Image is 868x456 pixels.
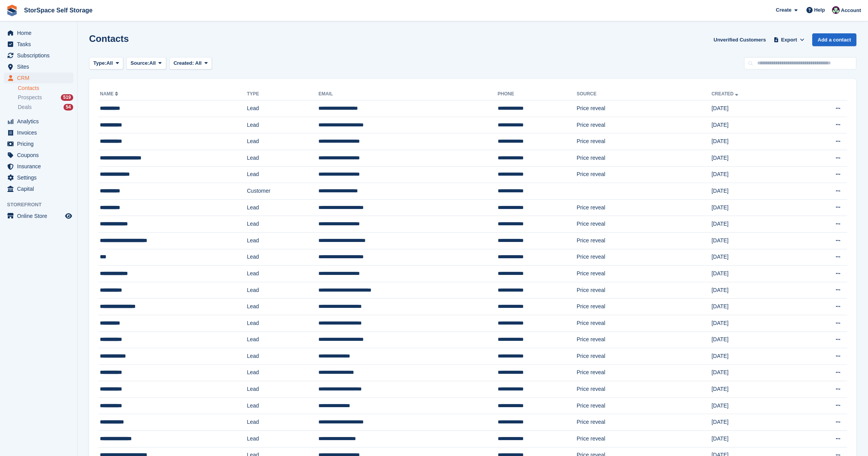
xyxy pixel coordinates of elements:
[712,150,798,166] td: [DATE]
[100,91,120,97] a: Name
[107,59,113,67] span: All
[17,161,64,172] span: Insurance
[247,117,318,133] td: Lead
[89,33,129,44] h1: Contacts
[577,199,712,216] td: Price reveal
[64,211,73,221] a: Preview store
[577,299,712,315] td: Price reveal
[17,138,64,149] span: Pricing
[247,232,318,249] td: Lead
[4,172,73,183] a: menu
[247,364,318,381] td: Lead
[712,232,798,249] td: [DATE]
[126,57,166,70] button: Source: All
[169,57,212,70] button: Created: All
[772,33,806,46] button: Export
[577,364,712,381] td: Price reveal
[17,150,64,161] span: Coupons
[577,166,712,183] td: Price reveal
[4,211,73,221] a: menu
[712,381,798,398] td: [DATE]
[4,73,73,83] a: menu
[712,364,798,381] td: [DATE]
[150,59,156,67] span: All
[93,59,107,67] span: Type:
[812,33,856,46] a: Add a contact
[712,249,798,266] td: [DATE]
[577,332,712,348] td: Price reveal
[17,127,64,138] span: Invoices
[4,50,73,61] a: menu
[247,166,318,183] td: Lead
[712,199,798,216] td: [DATE]
[577,431,712,447] td: Price reveal
[89,57,123,70] button: Type: All
[4,183,73,194] a: menu
[4,61,73,72] a: menu
[710,33,769,46] a: Unverified Customers
[712,299,798,315] td: [DATE]
[17,50,64,61] span: Subscriptions
[247,100,318,117] td: Lead
[247,282,318,299] td: Lead
[712,91,740,97] a: Created
[131,59,149,67] span: Source:
[577,88,712,100] th: Source
[712,117,798,133] td: [DATE]
[577,414,712,431] td: Price reveal
[712,431,798,447] td: [DATE]
[577,216,712,233] td: Price reveal
[498,88,577,100] th: Phone
[4,116,73,127] a: menu
[17,172,64,183] span: Settings
[712,133,798,150] td: [DATE]
[61,94,73,101] div: 519
[17,39,64,50] span: Tasks
[6,5,18,16] img: stora-icon-8386f47178a22dfd0bd8f6a31ec36ba5ce8667c1dd55bd0f319d3a0aa187defe.svg
[64,104,73,111] div: 54
[712,414,798,431] td: [DATE]
[247,397,318,414] td: Lead
[712,397,798,414] td: [DATE]
[4,39,73,50] a: menu
[577,315,712,332] td: Price reveal
[247,332,318,348] td: Lead
[247,381,318,398] td: Lead
[4,161,73,172] a: menu
[781,36,797,44] span: Export
[712,332,798,348] td: [DATE]
[712,282,798,299] td: [DATE]
[7,201,77,209] span: Storefront
[18,93,73,102] a: Prospects 519
[17,183,64,194] span: Capital
[712,166,798,183] td: [DATE]
[195,60,202,66] span: All
[712,183,798,200] td: [DATE]
[832,6,840,14] img: Ross Hadlington
[4,127,73,138] a: menu
[18,103,73,111] a: Deals 54
[577,100,712,117] td: Price reveal
[247,150,318,166] td: Lead
[247,249,318,266] td: Lead
[247,266,318,282] td: Lead
[247,199,318,216] td: Lead
[577,133,712,150] td: Price reveal
[18,104,32,111] span: Deals
[712,266,798,282] td: [DATE]
[247,315,318,332] td: Lead
[577,381,712,398] td: Price reveal
[21,4,96,17] a: StorSpace Self Storage
[17,61,64,72] span: Sites
[577,150,712,166] td: Price reveal
[841,7,861,14] span: Account
[247,183,318,200] td: Customer
[814,6,825,14] span: Help
[18,85,73,92] a: Contacts
[247,88,318,100] th: Type
[577,282,712,299] td: Price reveal
[17,116,64,127] span: Analytics
[577,266,712,282] td: Price reveal
[712,315,798,332] td: [DATE]
[577,397,712,414] td: Price reveal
